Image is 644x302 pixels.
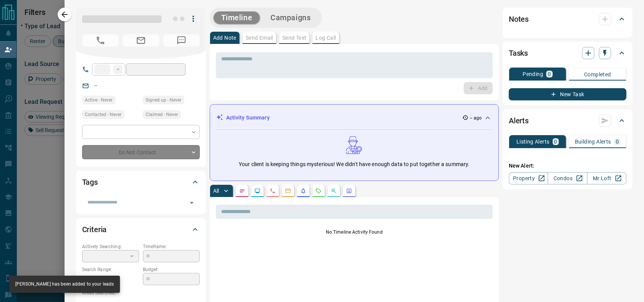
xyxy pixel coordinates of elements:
p: 0 [616,139,619,144]
p: Actively Searching: [82,243,139,250]
svg: Requests [316,188,322,194]
p: 0 [554,139,557,144]
p: -- - -- [82,273,139,286]
div: Criteria [82,220,200,239]
div: Activity Summary-- ago [216,111,492,125]
svg: Notes [239,188,245,194]
p: Listing Alerts [516,139,550,144]
div: Alerts [509,111,626,130]
a: -- [94,82,97,89]
p: Building Alerts [575,139,611,144]
button: Campaigns [263,11,318,24]
button: New Task [509,88,626,100]
p: 0 [548,71,551,77]
p: Pending [523,71,543,77]
span: Contacted - Never [85,111,121,118]
p: Areas Searched: [82,289,200,296]
h2: Criteria [82,223,107,236]
svg: Lead Browsing Activity [254,188,261,194]
p: Completed [584,72,611,77]
svg: Calls [270,188,276,194]
h2: Tags [82,176,98,188]
svg: Agent Actions [346,188,352,194]
p: Your client is keeping things mysterious! We didn't have enough data to put together a summary. [239,160,469,168]
div: Notes [509,10,626,28]
svg: Listing Alerts [300,188,306,194]
div: [PERSON_NAME] has been added to your leads [15,278,114,291]
span: Claimed - Never [146,111,178,118]
p: New Alert: [509,162,626,170]
button: Timeline [214,11,260,24]
p: No Timeline Activity Found [216,229,493,236]
p: Budget: [143,266,200,273]
span: No Email [123,34,159,47]
span: No Number [82,34,119,47]
div: Do Not Contact [82,145,200,159]
p: Activity Summary [226,114,270,122]
p: -- ago [470,115,482,121]
div: Tags [82,173,200,191]
p: Timeframe: [143,243,200,250]
svg: Opportunities [331,188,337,194]
svg: Emails [285,188,291,194]
h2: Notes [509,13,529,25]
p: Search Range: [82,266,139,273]
div: Tasks [509,44,626,62]
h2: Tasks [509,47,528,59]
button: Open [186,197,197,208]
a: Condos [548,172,587,184]
span: Signed up - Never [146,96,181,104]
span: No Number [163,34,200,47]
p: Add Note [213,35,236,40]
h2: Alerts [509,115,529,127]
a: Property [509,172,548,184]
p: All [213,188,219,194]
span: Active - Never [85,96,113,104]
a: Mr.Loft [587,172,626,184]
